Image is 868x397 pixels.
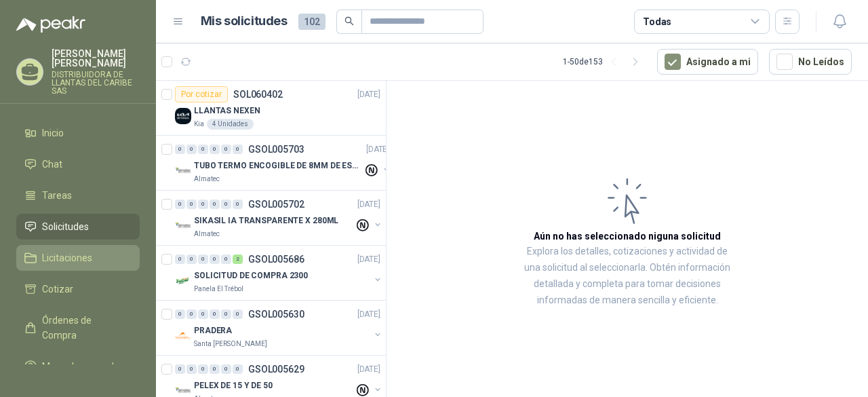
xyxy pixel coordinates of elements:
[42,313,127,343] span: Órdenes de Compra
[194,119,204,130] p: Kia
[16,151,140,177] a: Chat
[194,339,267,349] p: Santa [PERSON_NAME]
[233,90,283,99] p: SOL060402
[186,254,197,264] div: 0
[221,309,231,319] div: 0
[221,254,231,264] div: 0
[16,120,140,146] a: Inicio
[522,244,732,309] p: Explora los detalles, cotizaciones y actividad de una solicitud al seleccionarla. Obtén informaci...
[194,324,232,337] p: PRADERA
[233,254,243,264] div: 2
[16,276,140,302] a: Cotizar
[198,145,208,154] div: 0
[42,157,62,172] span: Chat
[194,105,260,117] p: LLANTAS NEXEN
[194,269,308,282] p: SOLICITUD DE COMPRA 2300
[198,309,208,319] div: 0
[210,200,220,209] div: 0
[194,159,363,172] p: TUBO TERMO ENCOGIBLE DE 8MM DE ESPESOR X 5CMS
[42,250,92,265] span: Licitaciones
[344,16,354,26] span: search
[186,309,197,319] div: 0
[175,364,185,374] div: 0
[248,145,304,154] p: GSOL005703
[42,359,119,374] span: Manuales y ayuda
[534,229,721,244] h3: Aún no has seleccionado niguna solicitud
[563,51,646,73] div: 1 - 50 de 153
[233,200,243,209] div: 0
[207,119,254,130] div: 4 Unidades
[233,364,243,374] div: 0
[210,254,220,264] div: 0
[643,14,671,29] div: Todas
[175,273,191,289] img: Company Logo
[210,364,220,374] div: 0
[366,143,389,156] p: [DATE]
[210,309,220,319] div: 0
[221,364,231,374] div: 0
[16,183,140,208] a: Tareas
[42,188,72,203] span: Tareas
[298,14,325,30] span: 102
[42,282,73,297] span: Cotizar
[16,354,140,379] a: Manuales y ayuda
[198,364,208,374] div: 0
[357,253,380,266] p: [DATE]
[210,145,220,154] div: 0
[201,12,288,31] h1: Mis solicitudes
[175,309,185,319] div: 0
[194,174,220,185] p: Almatec
[248,200,304,209] p: GSOL005702
[769,49,852,75] button: No Leídos
[175,254,185,264] div: 0
[16,16,85,33] img: Logo peakr
[42,126,64,140] span: Inicio
[175,86,228,102] div: Por cotizar
[42,219,89,234] span: Solicitudes
[52,49,140,68] p: [PERSON_NAME] [PERSON_NAME]
[156,81,386,136] a: Por cotizarSOL060402[DATE] Company LogoLLANTAS NEXENKia4 Unidades
[357,88,380,101] p: [DATE]
[175,141,392,185] a: 0 0 0 0 0 0 GSOL005703[DATE] Company LogoTUBO TERMO ENCOGIBLE DE 8MM DE ESPESOR X 5CMSAlmatec
[248,254,304,264] p: GSOL005686
[248,364,304,374] p: GSOL005629
[186,364,197,374] div: 0
[16,245,140,271] a: Licitaciones
[657,49,758,75] button: Asignado a mi
[248,309,304,319] p: GSOL005630
[357,308,380,321] p: [DATE]
[194,214,338,227] p: SIKASIL IA TRANSPARENTE X 280ML
[357,198,380,211] p: [DATE]
[186,145,197,154] div: 0
[175,196,383,240] a: 0 0 0 0 0 0 GSOL005702[DATE] Company LogoSIKASIL IA TRANSPARENTE X 280MLAlmatec
[194,379,273,392] p: PELEX DE 15 Y DE 50
[198,254,208,264] div: 0
[175,200,185,209] div: 0
[233,145,243,154] div: 0
[233,309,243,319] div: 0
[357,363,380,376] p: [DATE]
[175,328,191,344] img: Company Logo
[198,200,208,209] div: 0
[194,229,220,240] p: Almatec
[175,218,191,234] img: Company Logo
[16,214,140,240] a: Solicitudes
[221,200,231,209] div: 0
[16,307,140,348] a: Órdenes de Compra
[186,200,197,209] div: 0
[175,145,185,154] div: 0
[52,71,140,95] p: DISTRIBUIDORA DE LLANTAS DEL CARIBE SAS
[194,284,243,295] p: Panela El Trébol
[175,306,383,349] a: 0 0 0 0 0 0 GSOL005630[DATE] Company LogoPRADERASanta [PERSON_NAME]
[175,251,383,295] a: 0 0 0 0 0 2 GSOL005686[DATE] Company LogoSOLICITUD DE COMPRA 2300Panela El Trébol
[175,108,191,124] img: Company Logo
[175,163,191,179] img: Company Logo
[221,145,231,154] div: 0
